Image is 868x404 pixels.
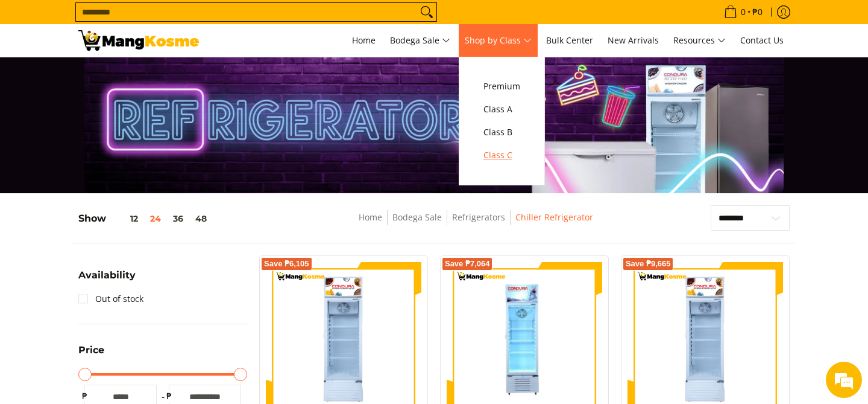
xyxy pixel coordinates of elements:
textarea: Type your message and hit 'Enter' [6,273,230,315]
span: Class A [483,102,520,117]
a: Refrigerators [452,211,505,223]
button: 24 [144,214,167,223]
a: Premium [477,75,526,98]
span: New Arrivals [608,34,659,46]
a: Bulk Center [540,24,599,57]
div: Chat with us now [63,68,203,83]
h5: Show [78,213,213,225]
a: Resources [667,24,732,57]
span: ₱0 [750,8,764,16]
a: Out of stock [78,289,143,309]
a: Class A [477,98,526,121]
a: Class C [477,144,526,167]
span: Availability [78,271,136,280]
a: Shop by Class [459,24,538,57]
img: Bodega Sale Refrigerator l Mang Kosme: Home Appliances Warehouse Sale Chiller Refrigerator [78,30,199,51]
span: We're online! [70,124,166,246]
span: Shop by Class [465,33,532,48]
a: New Arrivals [602,24,665,57]
span: 0 [739,8,747,16]
summary: Open [78,271,136,289]
button: 36 [167,214,189,223]
a: Contact Us [734,24,790,57]
a: Bodega Sale [384,24,456,57]
span: Price [78,345,104,355]
a: Class B [477,121,526,144]
span: Bulk Center [546,34,593,46]
span: Save ₱6,105 [264,260,309,268]
button: 12 [106,214,144,223]
button: Search [417,3,436,21]
button: 48 [189,214,213,223]
a: Home [359,211,382,223]
span: Premium [483,79,520,94]
div: Minimize live chat window [198,6,227,35]
nav: Main Menu [211,24,790,57]
span: Resources [673,33,726,48]
summary: Open [78,345,104,364]
span: Contact Us [740,34,784,46]
span: Save ₱7,064 [445,260,490,268]
span: ₱ [78,390,90,402]
nav: Breadcrumbs [281,210,671,237]
span: Home [352,34,376,46]
span: Bodega Sale [390,33,450,48]
a: Home [346,24,382,57]
a: Bodega Sale [392,211,442,223]
span: Save ₱9,665 [626,260,671,268]
span: Class C [483,148,520,163]
span: Class B [483,125,520,140]
span: Chiller Refrigerator [515,210,593,225]
span: ₱ [163,390,175,402]
span: • [720,5,766,19]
